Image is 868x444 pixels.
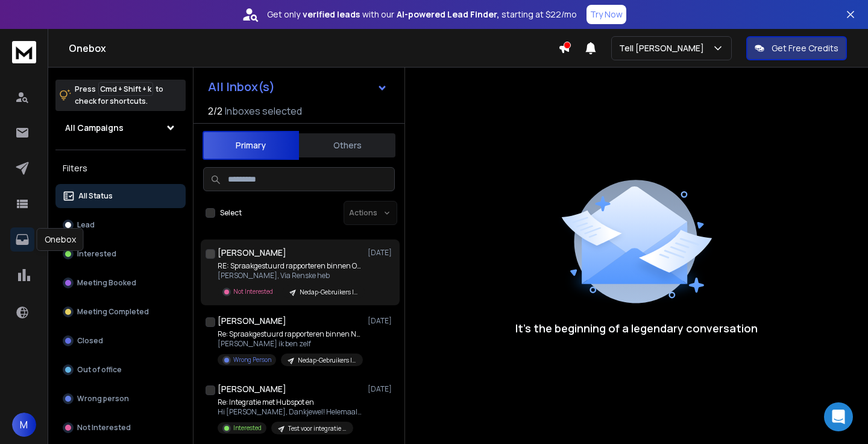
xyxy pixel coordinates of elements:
[55,184,186,208] button: All Status
[590,8,623,21] p: Try Now
[218,271,362,281] p: [PERSON_NAME], Via Renske heb
[77,249,116,259] p: Interested
[218,247,286,259] h1: [PERSON_NAME]
[298,356,356,365] p: Nedap-Gebruikers | September + Oktober 2025
[77,307,149,317] p: Meeting Completed
[233,423,262,433] p: Interested
[37,228,84,251] div: Onebox
[55,329,186,353] button: Closed
[218,315,286,327] h1: [PERSON_NAME]
[303,8,360,21] strong: verified leads
[198,75,397,99] button: All Inbox(s)
[77,423,131,433] p: Not Interested
[619,42,709,54] p: Tell [PERSON_NAME]
[77,220,95,230] p: Lead
[218,261,362,271] p: RE: Spraakgestuurd rapporteren binnen Ons®
[78,191,113,201] p: All Status
[77,365,122,375] p: Out of office
[77,394,129,404] p: Wrong person
[55,300,186,324] button: Meeting Completed
[75,83,163,107] p: Press to check for shortcuts.
[233,287,273,296] p: Not Interested
[65,122,124,134] h1: All Campaigns
[55,271,186,295] button: Meeting Booked
[368,384,395,394] p: [DATE]
[220,208,242,218] label: Select
[746,36,847,60] button: Get Free Credits
[55,242,186,266] button: Interested
[515,320,758,337] p: It’s the beginning of a legendary conversation
[55,416,186,440] button: Not Interested
[12,413,36,437] button: M
[55,387,186,411] button: Wrong person
[397,8,499,21] strong: AI-powered Lead Finder,
[218,383,286,395] h1: [PERSON_NAME]
[218,407,362,417] p: Hi [PERSON_NAME], Dankjewel! Helemaal goed
[77,336,103,346] p: Closed
[208,81,275,93] h1: All Inbox(s)
[55,116,186,140] button: All Campaigns
[12,41,36,63] img: logo
[69,41,558,55] h1: Onebox
[299,132,395,159] button: Others
[77,278,136,288] p: Meeting Booked
[218,398,362,407] p: Re: Integratie met Hubspot en
[55,358,186,382] button: Out of office
[824,402,853,431] div: Open Intercom Messenger
[368,248,395,258] p: [DATE]
[225,104,302,118] h3: Inboxes selected
[218,329,362,339] p: Re: Spraakgestuurd rapporteren binnen Nedap
[267,8,577,21] p: Get only with our starting at $22/mo
[288,424,346,433] p: Test voor integratie | Augustus
[368,316,395,326] p: [DATE]
[300,288,357,297] p: Nedap-Gebruikers | September + Oktober 2025
[203,131,299,160] button: Primary
[233,355,271,364] p: Wrong Person
[772,42,838,54] p: Get Free Credits
[55,213,186,237] button: Lead
[587,5,626,24] button: Try Now
[55,160,186,177] h3: Filters
[98,82,153,96] span: Cmd + Shift + k
[218,339,362,349] p: [PERSON_NAME] ik ben zelf
[208,104,222,118] span: 2 / 2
